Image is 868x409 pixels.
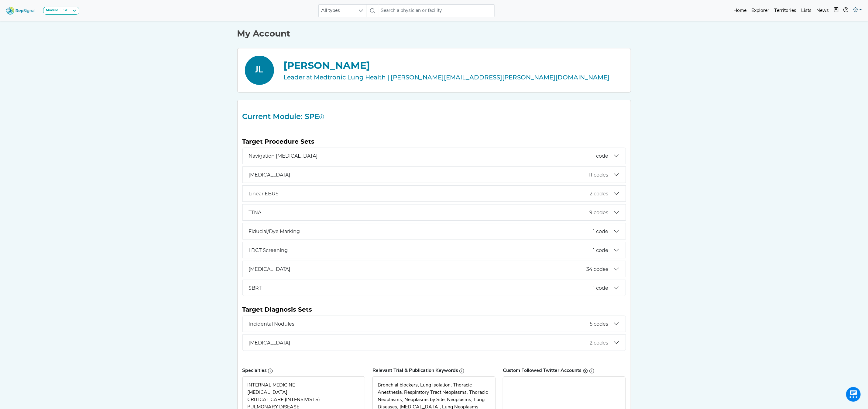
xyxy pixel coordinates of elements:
[249,285,593,291] span: SBRT
[243,261,626,277] button: [MEDICAL_DATA]34 codes
[249,340,590,346] span: [MEDICAL_DATA]
[249,229,593,234] span: Fiducial/Dye Marking
[248,389,360,396] div: [MEDICAL_DATA]
[731,5,749,17] a: Home
[242,306,626,313] h5: Target Diagnosis Sets
[372,368,496,374] h6: Relevant Trial & Publication Keywords
[245,56,274,85] div: JL
[590,340,609,346] span: 2 codes
[593,229,609,234] span: 1 code
[590,210,609,215] span: 9 codes
[379,4,495,17] input: Search a physician or facility
[248,382,360,389] div: INTERNAL MEDICINE
[237,29,631,39] h1: My Account
[503,368,626,374] h6: Custom Followed Twitter Accounts
[46,9,58,12] strong: Module
[249,247,593,253] span: LDCT Screening
[249,210,590,215] span: TTNA
[242,138,626,145] h5: Target Procedure Sets
[590,191,609,197] span: 2 codes
[772,5,799,17] a: Territories
[814,5,832,17] a: News
[243,335,626,351] button: [MEDICAL_DATA]2 codes
[590,321,609,327] span: 5 codes
[243,242,626,258] button: LDCT Screening1 code
[239,112,630,121] h2: Current Module: SPE
[593,285,609,291] span: 1 code
[61,8,70,13] div: SPE
[832,5,841,17] button: Intel Book
[243,316,626,332] button: Incidental Nodules5 codes
[243,280,626,296] button: SBRT1 code
[242,368,365,374] h6: Specialties
[243,223,626,239] button: Fiducial/Dye Marking1 code
[43,7,79,15] button: ModuleSPE
[284,73,623,82] div: Leader at Medtronic Lung Health | [PERSON_NAME][EMAIL_ADDRESS][PERSON_NAME][DOMAIN_NAME]
[799,5,814,17] a: Lists
[249,266,587,272] span: [MEDICAL_DATA]
[243,148,626,164] button: Navigation [MEDICAL_DATA]1 code
[249,191,590,197] span: Linear EBUS
[249,153,593,159] span: Navigation [MEDICAL_DATA]
[243,204,626,220] button: TTNA9 codes
[319,5,355,17] span: All types
[243,186,626,201] button: Linear EBUS2 codes
[589,172,609,178] span: 11 codes
[587,266,609,272] span: 34 codes
[248,396,360,404] div: CRITICAL CARE (INTENSIVISTS)
[593,153,609,159] span: 1 code
[749,5,772,17] a: Explorer
[249,172,589,178] span: [MEDICAL_DATA]
[284,58,623,73] div: [PERSON_NAME]
[249,321,590,327] span: Incidental Nodules
[593,247,609,253] span: 1 code
[243,167,626,183] button: [MEDICAL_DATA]11 codes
